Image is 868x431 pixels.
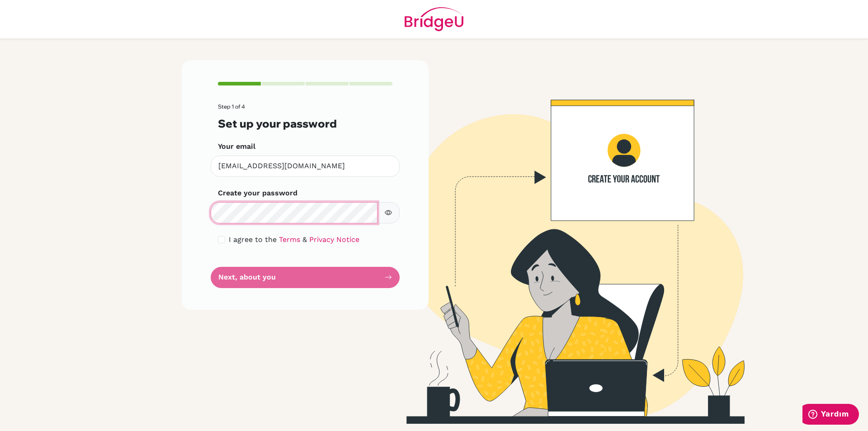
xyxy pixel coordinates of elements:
a: Terms [279,235,300,244]
span: Step 1 of 4 [218,103,245,110]
h3: Set up your password [218,117,392,130]
label: Your email [218,141,255,152]
iframe: Daha fazla bilgi bulabileceğiniz bir pencere öğesi açar [802,404,859,426]
a: Privacy Notice [309,235,359,244]
img: Create your account [305,60,821,424]
label: Create your password [218,188,297,199]
span: & [302,235,307,244]
input: Insert your email* [211,156,400,177]
span: I agree to the [229,235,277,244]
